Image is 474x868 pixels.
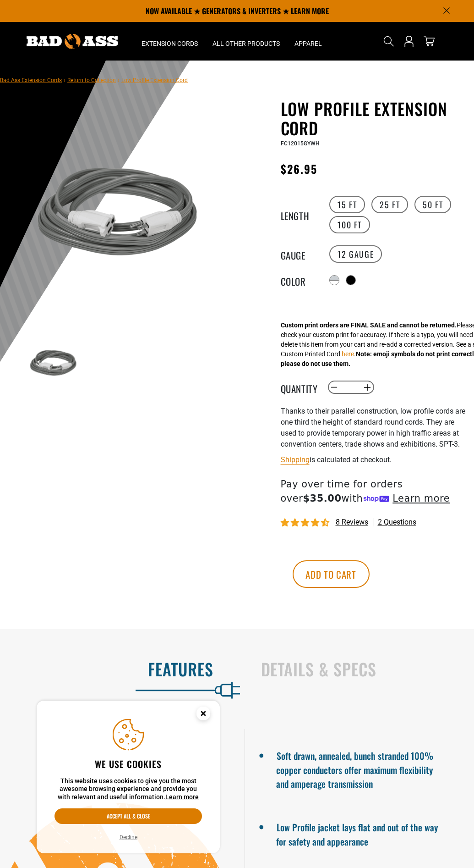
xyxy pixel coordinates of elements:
summary: All Other Products [205,22,287,61]
li: Low Profile jacket lays flat and out of the way for safety and appearance [276,818,442,848]
a: Learn more [165,793,199,801]
strong: Custom print orders are FINAL SALE and cannot be returned. [281,321,457,329]
li: Soft drawn, annealed, bunch stranded 100% copper conductors offer maximum flexibility and amperag... [276,746,442,791]
summary: Apparel [287,22,329,61]
span: 8 reviews [336,518,368,526]
span: 4.50 stars [281,519,331,527]
p: Thanks to their parallel construction, low profile cords are one third the height of standard rou... [281,406,468,450]
legend: Color [281,274,327,286]
label: 50 FT [414,196,451,213]
div: is calculated at checkout. [281,453,468,466]
span: Low Profile Extension Cord [121,77,188,83]
a: Return to Collection [67,77,116,83]
aside: Cookie Consent [37,701,220,854]
h2: We use cookies [54,758,202,770]
span: $26.95 [281,160,317,177]
span: Apparel [294,39,322,48]
img: grey & white [27,337,80,390]
button: Decline [117,833,140,842]
legend: Gauge [281,248,327,260]
summary: Search [381,34,396,49]
label: 15 FT [329,196,365,213]
legend: Length [281,209,327,221]
span: › [64,77,65,83]
button: here [342,349,354,359]
label: 25 FT [371,196,408,213]
span: FC12015GYWH [281,140,320,147]
h2: Details & Specs [261,659,455,679]
span: › [118,77,120,83]
button: Add to cart [293,560,370,588]
button: Accept all & close [54,808,202,824]
summary: Extension Cords [134,22,205,61]
h1: Low Profile Extension Cord [281,99,468,138]
span: 2 questions [378,517,416,527]
span: All Other Products [212,39,280,48]
h2: Features [19,659,213,679]
label: Quantity [281,381,327,393]
label: 12 Gauge [329,245,382,263]
img: Bad Ass Extension Cords [27,34,118,49]
img: grey & white [27,122,210,306]
span: Extension Cords [142,39,198,48]
a: Shipping [281,455,310,464]
p: This website uses cookies to give you the most awesome browsing experience and provide you with r... [54,777,202,802]
label: 100 FT [329,216,370,233]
